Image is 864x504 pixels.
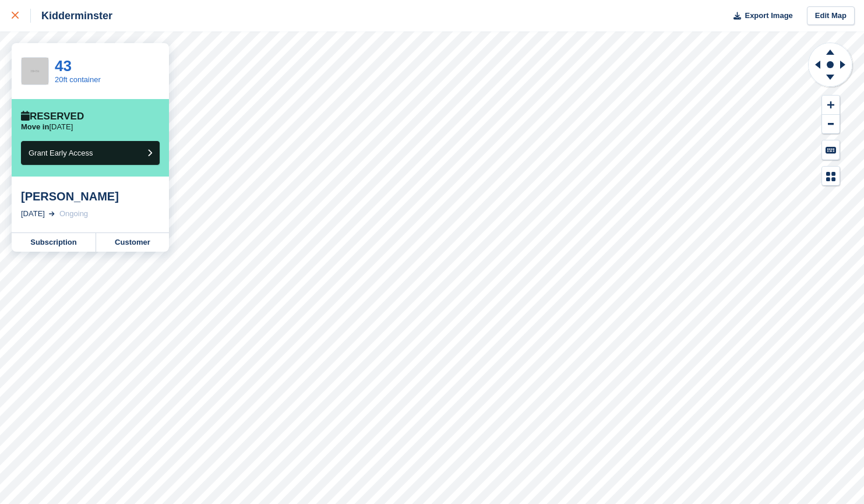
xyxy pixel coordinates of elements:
span: Export Image [745,10,792,22]
p: [DATE] [21,122,73,132]
a: Subscription [12,233,96,252]
button: Zoom In [822,96,840,115]
img: 256x256-placeholder-a091544baa16b46aadf0b611073c37e8ed6a367829ab441c3b0103e7cf8a5b1b.png [22,58,48,84]
a: 20ft container [55,75,101,84]
span: Move in [21,122,49,131]
a: Edit Map [807,6,855,26]
div: Reserved [21,111,84,122]
a: 43 [55,57,72,75]
button: Keyboard Shortcuts [822,140,840,160]
div: Kidderminster [31,9,112,23]
button: Grant Early Access [21,141,160,165]
img: arrow-right-light-icn-cde0832a797a2874e46488d9cf13f60e5c3a73dbe684e267c42b8395dfbc2abf.svg [49,212,55,216]
div: [PERSON_NAME] [21,189,160,203]
div: [DATE] [21,208,45,220]
span: Grant Early Access [29,149,93,157]
div: Ongoing [59,208,88,220]
button: Zoom Out [822,115,840,134]
button: Export Image [727,6,793,26]
a: Customer [96,233,169,252]
button: Map Legend [822,167,840,186]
